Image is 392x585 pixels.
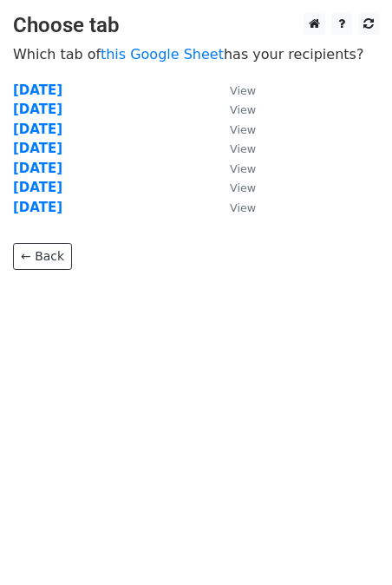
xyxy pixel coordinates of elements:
small: View [230,181,256,194]
a: this Google Sheet [101,46,224,62]
small: View [230,84,256,97]
a: [DATE] [13,180,62,195]
a: [DATE] [13,161,62,176]
a: View [212,82,256,98]
a: [DATE] [13,102,62,117]
a: [DATE] [13,122,62,137]
p: Which tab of has your recipients? [13,45,379,63]
small: View [230,162,256,175]
small: View [230,103,256,116]
a: [DATE] [13,200,62,215]
a: View [212,141,256,156]
h3: Choose tab [13,13,379,38]
a: View [212,180,256,195]
a: [DATE] [13,141,62,156]
small: View [230,142,256,155]
a: ← Back [13,243,72,270]
a: [DATE] [13,82,62,98]
small: View [230,201,256,214]
a: View [212,102,256,117]
a: View [212,200,256,215]
small: View [230,123,256,136]
a: View [212,122,256,137]
a: View [212,161,256,176]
